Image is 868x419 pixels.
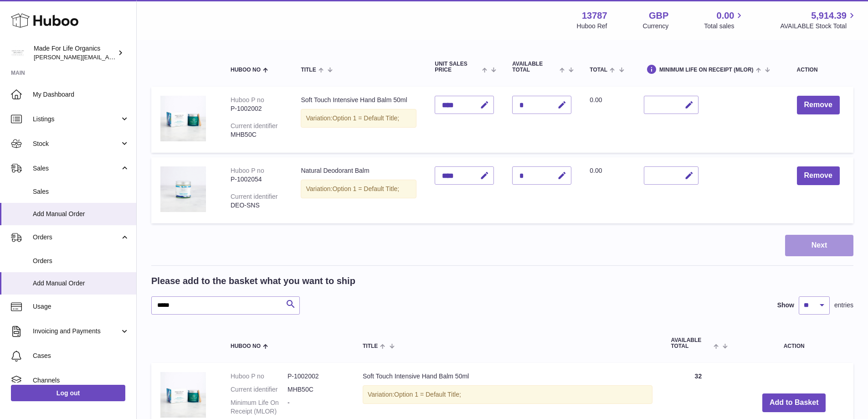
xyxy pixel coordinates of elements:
[643,22,669,31] div: Currency
[797,67,844,73] div: Action
[288,398,344,416] dd: -
[33,140,120,148] span: Stock
[33,302,129,311] span: Usage
[363,385,652,404] div: Variation:
[231,201,282,210] div: DEO-SNS
[33,187,129,196] span: Sales
[231,175,282,184] div: P-1002054
[780,10,857,31] a: 5,914.39 AVAILABLE Stock Total
[292,157,426,223] td: Natural Deodorant Balm
[11,46,25,60] img: geoff.winwood@madeforlifeorganics.com
[704,22,745,31] span: Total sales
[301,180,416,198] div: Variation:
[288,372,344,381] dd: P-1002002
[33,352,129,360] span: Cases
[151,275,355,287] h2: Please add to the basket what you want to ship
[33,90,129,99] span: My Dashboard
[301,109,416,128] div: Variation:
[231,67,261,73] span: Huboo no
[33,376,129,385] span: Channels
[582,10,607,22] strong: 13787
[363,343,378,349] span: Title
[671,337,711,349] span: AVAILABLE Total
[34,53,231,61] span: [PERSON_NAME][EMAIL_ADDRESS][PERSON_NAME][DOMAIN_NAME]
[160,166,206,212] img: Natural Deodorant Balm
[160,372,206,418] img: Soft Touch Intensive Hand Balm 50ml
[231,122,278,129] div: Current identifier
[33,257,129,265] span: Orders
[797,166,840,185] button: Remove
[231,343,261,349] span: Huboo no
[780,22,857,31] span: AVAILABLE Stock Total
[231,130,282,139] div: MHB50C
[762,393,826,412] button: Add to Basket
[33,210,129,218] span: Add Manual Order
[231,385,288,394] dt: Current identifier
[659,67,754,73] span: Minimum Life On Receipt (MLOR)
[590,167,602,174] span: 0.00
[649,10,668,22] strong: GBP
[231,96,264,103] div: Huboo P no
[231,398,288,416] dt: Minimum Life On Receipt (MLOR)
[435,61,480,73] span: Unit Sales Price
[231,104,282,113] div: P-1002002
[512,61,557,73] span: AVAILABLE Total
[160,96,206,141] img: Soft Touch Intensive Hand Balm 50ml
[33,327,120,336] span: Invoicing and Payments
[33,115,120,124] span: Listings
[834,301,853,310] span: entries
[292,87,426,153] td: Soft Touch Intensive Hand Balm 50ml
[332,114,399,122] span: Option 1 = Default Title;
[777,301,794,310] label: Show
[734,328,853,358] th: Action
[717,10,734,22] span: 0.00
[797,96,840,114] button: Remove
[785,235,853,256] button: Next
[811,10,847,22] span: 5,914.39
[231,372,288,381] dt: Huboo P no
[577,22,607,31] div: Huboo Ref
[34,44,116,62] div: Made For Life Organics
[704,10,745,31] a: 0.00 Total sales
[33,233,120,242] span: Orders
[301,67,316,73] span: Title
[332,185,399,192] span: Option 1 = Default Title;
[33,279,129,288] span: Add Manual Order
[590,67,607,73] span: Total
[11,385,125,401] a: Log out
[590,96,602,103] span: 0.00
[231,193,278,200] div: Current identifier
[33,164,120,173] span: Sales
[231,167,264,174] div: Huboo P no
[288,385,344,394] dd: MHB50C
[394,391,461,398] span: Option 1 = Default Title;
